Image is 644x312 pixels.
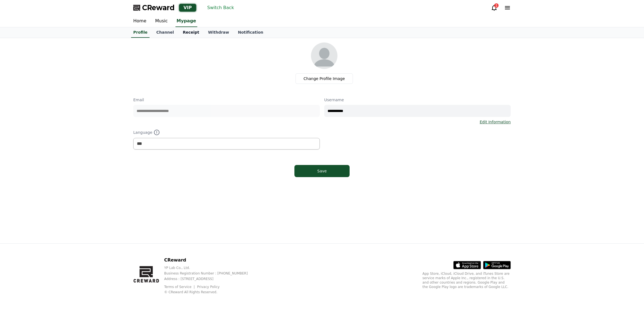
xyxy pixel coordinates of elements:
a: Mypage [175,15,197,27]
a: Receipt [178,27,204,38]
a: 1 [491,4,497,11]
a: CReward [133,3,175,12]
p: App Store, iCloud, iCloud Drive, and iTunes Store are service marks of Apple Inc., registered in ... [422,271,511,289]
button: Save [294,165,350,177]
p: YP Lab Co., Ltd. [164,266,257,270]
div: 1 [494,3,499,8]
div: VIP [179,4,196,12]
p: Username [324,97,511,103]
a: Home [129,15,151,27]
p: Address : [STREET_ADDRESS] [164,277,257,281]
button: Switch Back [205,3,236,12]
a: Music [151,15,172,27]
label: Change Profile Image [296,73,353,84]
a: Notification [233,27,268,38]
p: CReward [164,257,257,263]
a: Terms of Service [164,285,196,289]
a: Edit Information [480,119,511,125]
img: profile_image [311,42,337,69]
span: CReward [142,3,175,12]
a: Profile [131,27,150,38]
p: © CReward All Rights Reserved. [164,290,257,294]
p: Email [133,97,320,103]
p: Language [133,129,320,136]
p: Business Registration Number : [PHONE_NUMBER] [164,271,257,276]
div: Save [305,168,339,174]
a: Channel [152,27,178,38]
a: Privacy Policy [197,285,220,289]
a: Withdraw [204,27,233,38]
